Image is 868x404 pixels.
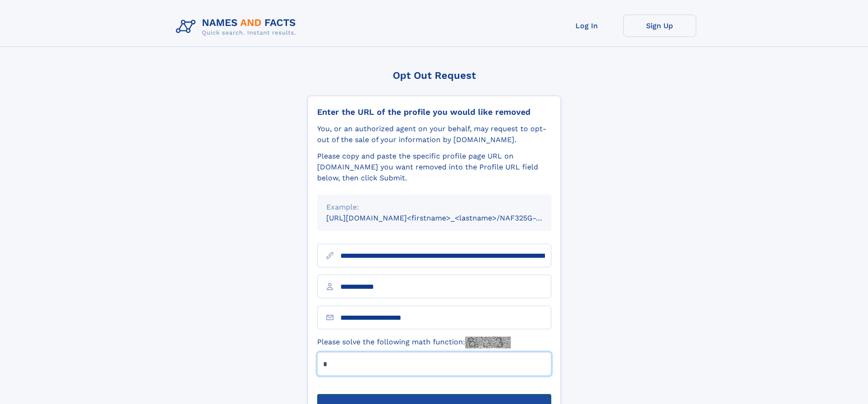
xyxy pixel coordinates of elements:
[172,15,303,39] img: Logo Names and Facts
[308,70,561,81] div: Opt Out Request
[550,15,623,37] a: Log In
[317,337,511,348] label: Please solve the following math function:
[317,107,551,117] div: Enter the URL of the profile you would like removed
[317,123,551,145] div: You, or an authorized agent on your behalf, may request to opt-out of the sale of your informatio...
[326,202,542,213] div: Example:
[326,214,569,222] small: [URL][DOMAIN_NAME]<firstname>_<lastname>/NAF325G-xxxxxxxx
[623,15,696,37] a: Sign Up
[317,151,551,184] div: Please copy and paste the specific profile page URL on [DOMAIN_NAME] you want removed into the Pr...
